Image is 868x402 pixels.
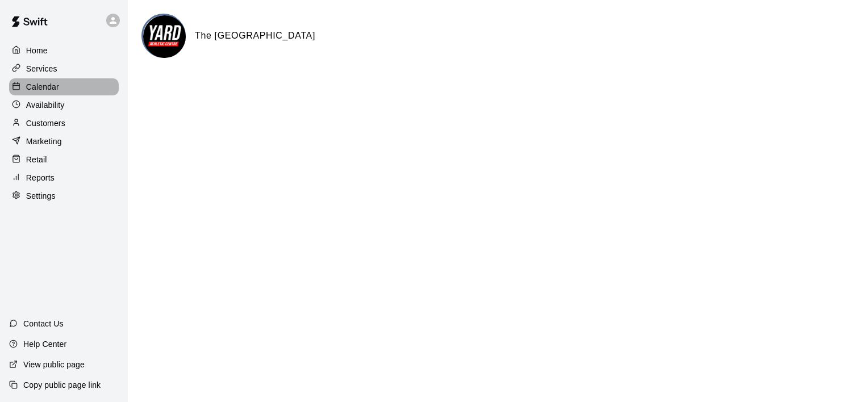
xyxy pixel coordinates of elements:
p: Contact Us [23,318,64,329]
a: Customers [9,115,119,132]
p: View public page [23,359,85,370]
p: Calendar [26,81,59,93]
p: Copy public page link [23,379,101,391]
p: Customers [26,118,65,129]
a: Calendar [9,78,119,95]
h6: The [GEOGRAPHIC_DATA] [195,28,315,43]
a: Marketing [9,133,119,150]
p: Settings [26,190,56,202]
a: Settings [9,187,119,204]
img: The Yard Athletic Centre logo [143,15,186,58]
p: Retail [26,154,47,165]
p: Marketing [26,136,62,147]
p: Home [26,45,48,56]
a: Home [9,42,119,59]
a: Services [9,60,119,77]
a: Availability [9,97,119,114]
p: Services [26,63,57,74]
p: Availability [26,99,65,111]
p: Help Center [23,338,66,350]
a: Reports [9,169,119,186]
a: Retail [9,151,119,168]
p: Reports [26,172,55,183]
